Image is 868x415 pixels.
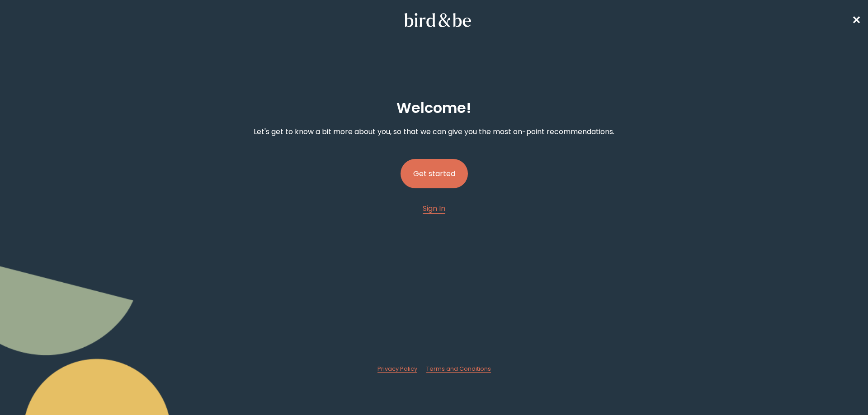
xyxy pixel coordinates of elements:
[377,365,417,373] a: Privacy Policy
[852,13,861,28] span: ✕
[423,203,445,214] a: Sign In
[852,12,861,28] a: ✕
[401,145,468,203] a: Get started
[254,126,614,137] p: Let's get to know a bit more about you, so that we can give you the most on-point recommendations.
[396,97,472,119] h2: Welcome !
[401,159,468,188] button: Get started
[377,365,417,373] span: Privacy Policy
[426,365,491,373] a: Terms and Conditions
[426,365,491,373] span: Terms and Conditions
[823,373,859,406] iframe: Gorgias live chat messenger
